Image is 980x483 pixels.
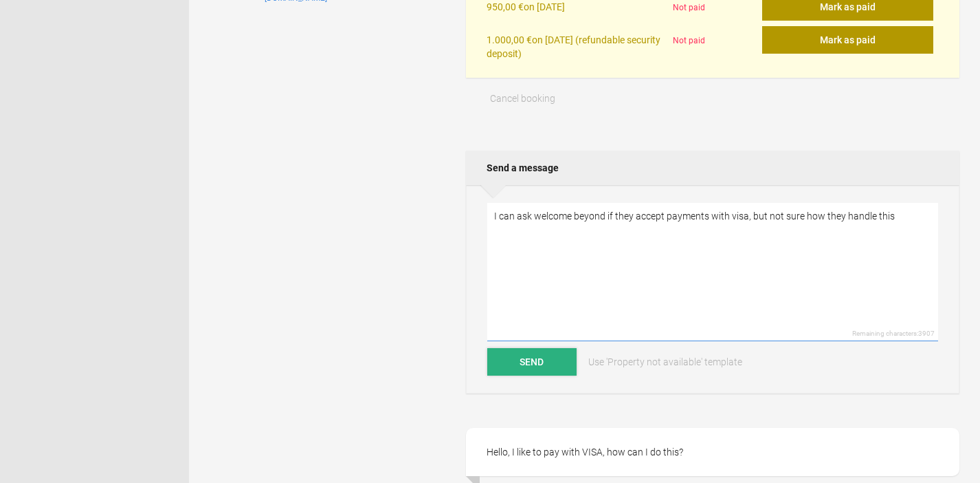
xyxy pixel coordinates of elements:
h2: Send a message [466,151,959,185]
span: Cancel booking [490,93,555,104]
a: Use 'Property not available' template [579,348,752,376]
button: Mark as paid [762,26,933,54]
div: on [DATE] (refundable security deposit) [487,26,667,61]
div: Hello, I like to pay with VISA, how can I do this? [466,428,959,476]
div: Not paid [667,26,762,61]
flynt-currency: 1.000,00 € [487,34,532,45]
button: Cancel booking [466,85,580,112]
flynt-currency: 950,00 € [487,1,524,12]
button: Send [487,348,577,376]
